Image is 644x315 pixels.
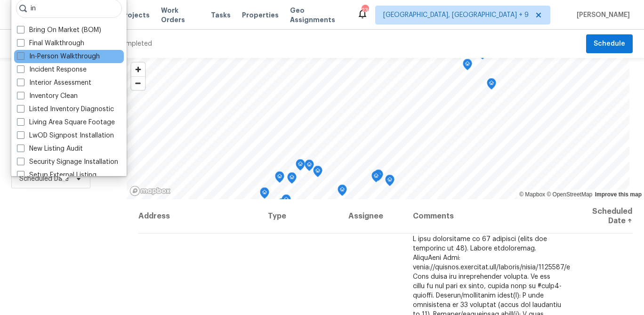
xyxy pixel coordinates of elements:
label: LwOD Signpost Installation [17,131,114,140]
div: 230 [362,6,368,15]
label: In-Person Walkthrough [17,52,100,61]
label: Final Walkthrough [17,39,84,48]
div: Map marker [371,171,381,186]
div: Map marker [305,160,314,174]
span: Projects [121,10,150,20]
label: Security Signage Installation [17,157,118,167]
span: [GEOGRAPHIC_DATA], [GEOGRAPHIC_DATA] + 9 [383,10,529,20]
label: Setup External Listing [17,170,97,180]
span: Schedule [594,38,625,50]
span: Properties [242,10,279,20]
div: Map marker [385,175,394,189]
th: Type [260,199,341,234]
div: Map marker [374,170,383,184]
a: OpenStreetMap [547,191,592,198]
span: Scheduled Date [19,174,69,184]
div: Map marker [260,187,269,202]
label: Inventory Clean [17,91,78,101]
th: Address [138,199,260,234]
button: Zoom out [131,76,145,90]
div: Map marker [463,59,472,73]
th: Assignee [341,199,405,234]
span: Tasks [211,12,231,18]
div: Map marker [287,172,297,187]
button: Schedule [586,34,633,54]
span: Geo Assignments [290,6,346,24]
a: Mapbox homepage [129,186,171,196]
label: Incident Response [17,65,87,74]
a: Improve this map [595,191,642,198]
div: Map marker [487,78,496,93]
span: [PERSON_NAME] [573,10,630,20]
div: Map marker [338,185,347,199]
div: Completed [117,39,152,48]
label: Listed Inventory Diagnostic [17,105,114,114]
label: Living Area Square Footage [17,118,115,127]
a: Mapbox [519,191,545,198]
div: Map marker [313,166,322,180]
button: Zoom in [131,63,145,76]
div: Map marker [277,198,287,213]
label: Interior Assessment [17,78,91,88]
div: Map marker [275,171,284,186]
th: Scheduled Date ↑ [570,199,633,234]
span: Zoom out [131,77,145,90]
canvas: Map [127,58,629,199]
th: Comments [405,199,570,234]
div: Map marker [296,159,305,174]
div: Map marker [282,194,291,209]
label: New Listing Audit [17,144,83,153]
label: Bring On Market (BOM) [17,25,101,35]
span: Work Orders [161,6,200,24]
